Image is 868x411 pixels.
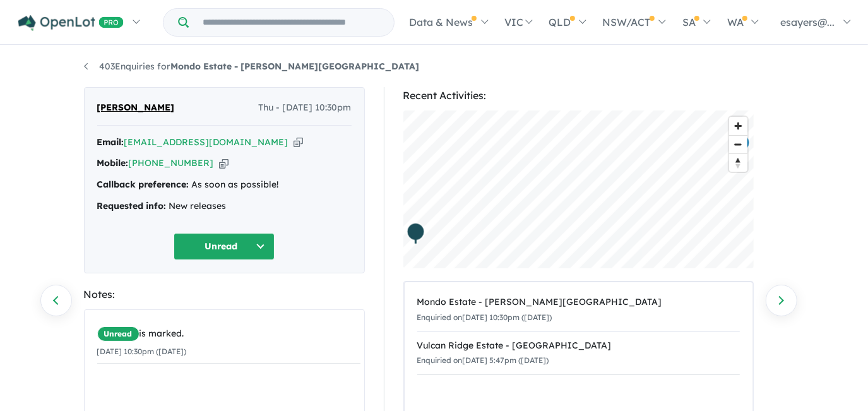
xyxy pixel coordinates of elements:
a: [EMAIL_ADDRESS][DOMAIN_NAME] [124,136,288,148]
span: Zoom out [729,136,747,153]
strong: Requested info: [97,200,167,211]
button: Copy [294,136,303,149]
div: Map marker [406,222,425,246]
div: Mondo Estate - [PERSON_NAME][GEOGRAPHIC_DATA] [417,295,740,310]
a: [PHONE_NUMBER] [129,157,214,169]
strong: Mobile: [97,157,129,169]
input: Try estate name, suburb, builder or developer [191,9,391,36]
div: Map marker [731,133,750,157]
div: Notes: [84,286,365,303]
small: Enquiried on [DATE] 5:47pm ([DATE]) [417,355,549,365]
div: Recent Activities: [403,87,754,104]
small: [DATE] 10:30pm ([DATE]) [97,347,187,356]
nav: breadcrumb [84,59,785,74]
button: Copy [219,157,229,170]
span: [PERSON_NAME] [97,100,175,116]
a: Mondo Estate - [PERSON_NAME][GEOGRAPHIC_DATA]Enquiried on[DATE] 10:30pm ([DATE]) [417,289,740,332]
div: is marked. [97,326,360,342]
img: Openlot PRO Logo White [18,15,124,31]
strong: Email: [97,136,124,148]
span: esayers@... [780,16,835,28]
div: New releases [97,199,352,214]
canvas: Map [403,110,754,268]
a: 403Enquiries forMondo Estate - [PERSON_NAME][GEOGRAPHIC_DATA] [84,61,420,72]
button: Unread [174,233,275,260]
button: Reset bearing to north [729,153,747,172]
button: Zoom out [729,135,747,153]
span: Unread [97,326,140,342]
small: Enquiried on [DATE] 10:30pm ([DATE]) [417,313,552,322]
div: As soon as possible! [97,177,352,193]
div: Vulcan Ridge Estate - [GEOGRAPHIC_DATA] [417,338,740,354]
strong: Mondo Estate - [PERSON_NAME][GEOGRAPHIC_DATA] [171,61,420,72]
strong: Callback preference: [97,179,189,190]
span: Reset bearing to north [729,154,747,172]
button: Zoom in [729,117,747,135]
span: Thu - [DATE] 10:30pm [259,100,352,116]
a: Vulcan Ridge Estate - [GEOGRAPHIC_DATA]Enquiried on[DATE] 5:47pm ([DATE]) [417,331,740,376]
